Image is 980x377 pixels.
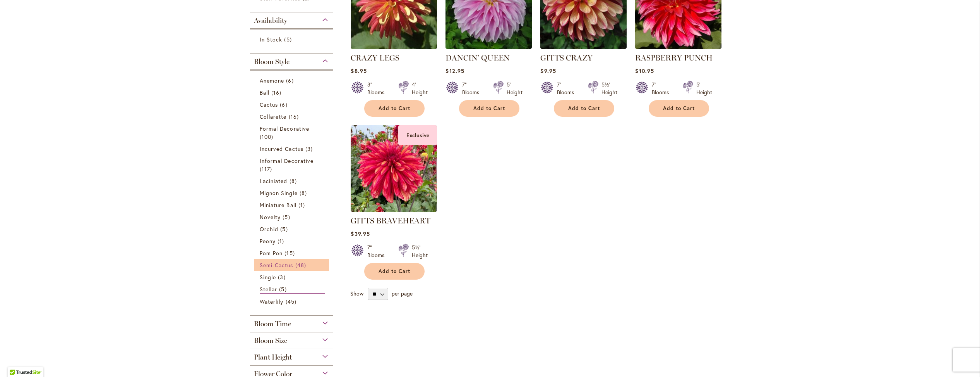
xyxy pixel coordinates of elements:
[260,177,288,185] span: Laciniated
[254,336,287,345] span: Bloom Size
[254,57,290,66] span: Bloom Style
[260,113,287,120] span: Collarette
[298,201,307,209] span: 1
[260,76,325,85] a: Anemone 6
[554,100,614,117] button: Add to Cart
[445,43,532,50] a: Dancin' Queen
[412,81,428,96] div: 4' Height
[260,225,325,233] a: Orchid 5
[260,100,325,109] a: Cactus 6
[260,125,325,141] a: Formal Decorative 100
[260,157,325,173] a: Informal Decorative 117
[280,225,290,233] span: 5
[696,81,712,96] div: 5' Height
[260,165,274,173] span: 117
[260,285,277,293] span: Stellar
[351,230,370,237] span: $39.95
[260,89,269,96] span: Ball
[260,285,325,294] a: Stellar 5
[260,112,325,121] a: Collarette 16
[300,189,309,197] span: 8
[254,353,292,361] span: Plant Height
[260,157,314,164] span: Informal Decorative
[367,81,389,96] div: 3" Blooms
[260,35,325,43] a: In Stock 5
[260,225,278,233] span: Orchid
[540,67,556,74] span: $9.95
[635,67,654,74] span: $10.95
[289,112,301,121] span: 16
[260,273,325,281] a: Single 3
[649,100,709,117] button: Add to Cart
[260,145,325,153] a: Incurved Cactus 3
[398,125,437,145] div: Exclusive
[6,349,27,371] iframe: Launch Accessibility Center
[254,320,291,328] span: Bloom Time
[286,297,298,306] span: 45
[364,263,425,280] button: Add to Cart
[364,100,425,117] button: Add to Cart
[284,249,296,257] span: 15
[260,298,283,305] span: Waterlily
[260,201,296,209] span: Miniature Ball
[540,53,593,62] a: GITTS CRAZY
[283,213,292,221] span: 5
[260,36,282,43] span: In Stock
[278,237,286,245] span: 1
[260,133,275,141] span: 100
[507,81,523,96] div: 5' Height
[379,268,410,275] span: Add to Cart
[351,53,399,62] a: CRAZY LEGS
[260,88,325,97] a: Ball 16
[412,244,428,259] div: 5½' Height
[462,81,484,96] div: 7" Blooms
[260,249,283,257] span: Pom Pon
[305,145,315,153] span: 3
[290,177,299,185] span: 8
[260,237,325,245] a: Peony 1
[663,105,695,112] span: Add to Cart
[445,67,464,74] span: $12.95
[260,125,309,132] span: Formal Decorative
[284,35,293,43] span: 5
[271,88,283,97] span: 16
[260,189,298,197] span: Mignon Single
[286,76,295,85] span: 6
[260,145,303,152] span: Incurved Cactus
[260,201,325,209] a: Miniature Ball 1
[635,53,713,62] a: RASPBERRY PUNCH
[260,273,276,281] span: Single
[295,261,308,269] span: 48
[652,81,673,96] div: 7" Blooms
[278,273,287,281] span: 3
[351,206,437,213] a: GITTS BRAVEHEART Exclusive
[601,81,617,96] div: 5½' Height
[260,189,325,197] a: Mignon Single 8
[279,285,288,293] span: 5
[473,105,505,112] span: Add to Cart
[350,290,363,297] span: Show
[280,100,289,109] span: 6
[351,43,437,50] a: CRAZY LEGS
[260,261,325,269] a: Semi-Cactus 48
[557,81,579,96] div: 7" Blooms
[379,105,410,112] span: Add to Cart
[260,261,293,269] span: Semi-Cactus
[260,77,284,84] span: Anemone
[351,67,367,74] span: $8.95
[260,297,325,306] a: Waterlily 45
[351,216,430,225] a: GITTS BRAVEHEART
[367,244,389,259] div: 7" Blooms
[445,53,510,62] a: DANCIN' QUEEN
[260,101,278,108] span: Cactus
[540,43,627,50] a: Gitts Crazy
[392,290,413,297] span: per page
[459,100,519,117] button: Add to Cart
[351,125,437,212] img: GITTS BRAVEHEART
[260,237,276,245] span: Peony
[635,43,721,50] a: RASPBERRY PUNCH
[260,177,325,185] a: Laciniated 8
[260,213,325,221] a: Novelty 5
[260,249,325,257] a: Pom Pon 15
[254,16,287,25] span: Availability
